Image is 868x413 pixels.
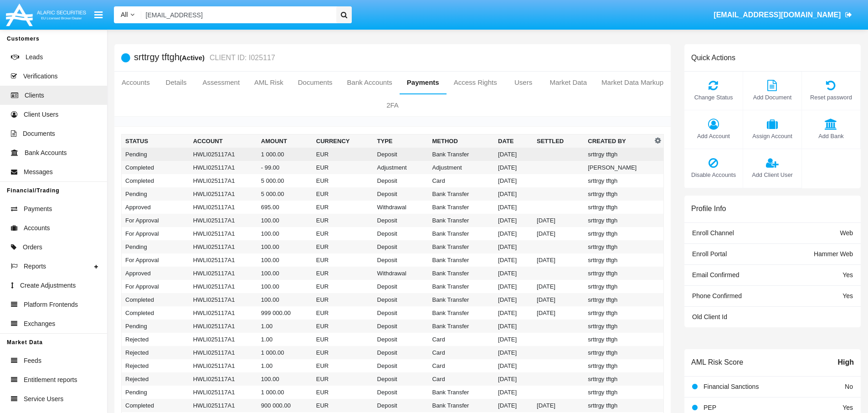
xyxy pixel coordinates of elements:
h6: AML Risk Score [691,358,743,367]
input: Search [141,6,333,23]
td: HWLI025117A1 [190,240,257,253]
span: Enroll Portal [692,250,727,258]
td: Rejected [122,333,190,346]
th: Date [494,134,533,148]
td: Bank Transfer [428,187,494,201]
td: srttrgy tftgh [584,267,652,280]
td: [DATE] [494,227,533,240]
td: EUR [313,399,374,412]
td: Deposit [374,346,429,359]
td: Pending [122,148,190,161]
td: [DATE] [494,293,533,306]
td: For Approval [122,253,190,267]
td: Withdrawal [374,267,429,280]
td: HWLI025117A1 [190,227,257,240]
td: EUR [313,293,374,306]
td: Pending [122,320,190,333]
span: Exchanges [24,319,55,329]
td: HWLI025117A1 [190,293,257,306]
th: Settled [533,134,584,148]
td: Pending [122,240,190,253]
span: Change Status [689,93,738,102]
span: Client Users [24,110,58,119]
th: Type [374,134,429,148]
td: Deposit [374,333,429,346]
a: 2FA [114,94,671,116]
td: Deposit [374,240,429,253]
td: 1 000.00 [257,386,313,399]
td: srttrgy tftgh [584,306,652,320]
span: Enroll Channel [692,229,734,237]
td: [DATE] [494,201,533,214]
td: 100.00 [257,372,313,386]
a: Bank Accounts [340,72,400,93]
td: [DATE] [494,320,533,333]
td: HWLI025117A1 [190,306,257,320]
th: Currency [313,134,374,148]
span: Orders [23,243,42,252]
a: Details [157,72,195,93]
td: 999 000.00 [257,306,313,320]
td: 5 000.00 [257,187,313,201]
td: 100.00 [257,253,313,267]
td: [DATE] [533,399,584,412]
td: srttrgy tftgh [584,240,652,253]
td: Bank Transfer [428,148,494,161]
td: 100.00 [257,293,313,306]
span: Create Adjustments [20,281,76,290]
td: Approved [122,201,190,214]
td: HWLI025117A1 [190,372,257,386]
span: Add Document [748,93,797,102]
span: Web [840,229,853,237]
span: No [845,383,853,390]
td: Completed [122,399,190,412]
td: EUR [313,214,374,227]
span: Feeds [24,356,41,366]
td: Bank Transfer [428,386,494,399]
td: Bank Transfer [428,399,494,412]
td: srttrgy tftgh [584,214,652,227]
a: Accounts [114,72,157,93]
td: Pending [122,386,190,399]
td: Deposit [374,399,429,412]
td: [DATE] [533,306,584,320]
td: EUR [313,201,374,214]
td: [DATE] [494,359,533,372]
td: srttrgy tftgh [584,280,652,293]
td: [DATE] [533,280,584,293]
td: 100.00 [257,214,313,227]
td: Rejected [122,359,190,372]
h6: Profile Info [691,204,726,213]
td: Deposit [374,293,429,306]
td: HWLI025117A1 [190,267,257,280]
span: Yes [842,271,853,279]
td: For Approval [122,214,190,227]
a: AML Risk [247,72,291,93]
td: [DATE] [494,214,533,227]
td: EUR [313,320,374,333]
td: HWLI025117A1 [190,187,257,201]
a: Access Rights [447,72,504,93]
span: PEP [704,404,716,411]
td: Deposit [374,227,429,240]
td: HWLI025117A1 [190,346,257,359]
td: EUR [313,240,374,253]
td: EUR [313,174,374,187]
td: EUR [313,161,374,174]
td: HWLI025117A1 [190,280,257,293]
td: EUR [313,227,374,240]
td: Rejected [122,372,190,386]
td: srttrgy tftgh [584,399,652,412]
td: Card [428,333,494,346]
td: Bank Transfer [428,280,494,293]
td: - 99.00 [257,161,313,174]
td: Card [428,346,494,359]
th: Method [428,134,494,148]
small: CLIENT ID: I025117 [207,54,275,62]
td: srttrgy tftgh [584,346,652,359]
a: All [114,10,141,20]
th: Created By [584,134,652,148]
span: Entitlement reports [24,375,77,385]
td: Deposit [374,372,429,386]
td: 1.00 [257,359,313,372]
